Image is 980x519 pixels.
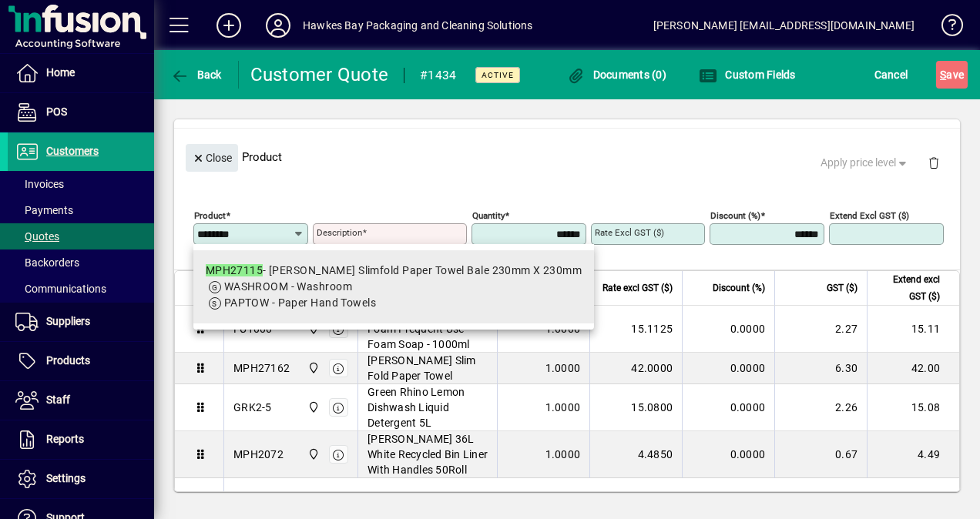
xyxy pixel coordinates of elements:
[174,129,960,185] div: Product
[482,70,514,80] span: Active
[8,197,154,223] a: Payments
[877,271,940,305] span: Extend excl GST ($)
[250,62,389,87] div: Customer Quote
[15,178,64,190] span: Invoices
[317,227,362,238] mat-label: Description
[682,431,774,478] td: 0.0000
[8,342,154,380] a: Products
[8,171,154,197] a: Invoices
[8,93,154,132] a: POS
[420,63,456,88] div: #1434
[8,420,154,459] a: Reports
[192,146,232,171] span: Close
[425,94,515,122] button: Product History
[545,360,581,376] span: 1.0000
[304,360,321,377] span: Central
[682,353,774,384] td: 0.0000
[8,381,154,420] a: Staff
[595,227,664,238] mat-label: Rate excl GST ($)
[166,61,226,89] button: Back
[46,393,70,406] span: Staff
[8,460,154,498] a: Settings
[304,399,321,416] span: Central
[545,400,581,415] span: 1.0000
[472,210,505,221] mat-label: Quantity
[562,61,670,89] button: Documents (0)
[367,353,488,383] span: [PERSON_NAME] Slim Fold Paper Towel
[154,61,239,89] app-page-header-button: Back
[599,321,673,337] div: 15.1125
[186,144,238,172] button: Close
[566,69,666,81] span: Documents (0)
[545,447,581,462] span: 1.0000
[871,61,912,89] button: Cancel
[46,105,67,118] span: POS
[695,61,800,89] button: Custom Fields
[15,256,79,269] span: Backorders
[821,155,910,171] span: Apply price level
[814,149,916,177] button: Apply price level
[46,66,75,79] span: Home
[867,431,959,478] td: 4.49
[682,384,774,431] td: 0.0000
[253,12,303,39] button: Profile
[713,280,765,296] span: Discount (%)
[940,62,964,87] span: ave
[774,306,867,353] td: 2.27
[8,223,154,249] a: Quotes
[194,210,226,221] mat-label: Product
[15,230,59,243] span: Quotes
[8,276,154,302] a: Communications
[774,353,867,384] td: 6.30
[653,13,915,38] div: [PERSON_NAME] [EMAIL_ADDRESS][DOMAIN_NAME]
[170,69,222,81] span: Back
[8,249,154,276] a: Backorders
[830,210,909,221] mat-label: Extend excl GST ($)
[936,61,968,89] button: Save
[867,306,959,353] td: 15.11
[46,433,84,445] span: Reports
[15,283,106,295] span: Communications
[206,264,263,276] em: MPH27115
[224,296,376,309] span: PAPTOW - Paper Hand Towels
[233,447,284,462] div: MPH2072
[774,431,867,478] td: 0.67
[367,431,488,477] span: [PERSON_NAME] 36L White Recycled Bin Liner With Handles 50Roll
[182,150,242,164] app-page-header-button: Close
[367,384,488,430] span: Green Rhino Lemon Dishwash Liquid Detergent 5L
[930,3,961,53] a: Knowledge Base
[699,69,796,81] span: Custom Fields
[15,204,73,216] span: Payments
[8,54,154,92] a: Home
[46,145,99,157] span: Customers
[682,306,774,353] td: 0.0000
[915,156,952,169] app-page-header-button: Delete
[774,384,867,431] td: 2.26
[940,69,946,81] span: S
[303,13,533,38] div: Hawkes Bay Packaging and Cleaning Solutions
[827,280,857,296] span: GST ($)
[867,384,959,431] td: 15.08
[46,315,90,327] span: Suppliers
[599,400,673,415] div: 15.0800
[204,12,253,39] button: Add
[46,472,86,484] span: Settings
[710,210,760,221] mat-label: Discount (%)
[224,280,352,293] span: WASHROOM - Washroom
[224,478,959,518] div: .10c per bag
[867,353,959,384] td: 42.00
[233,400,272,415] div: GRK2-5
[8,303,154,341] a: Suppliers
[233,360,290,376] div: MPH27162
[915,144,952,181] button: Delete
[46,354,90,367] span: Products
[304,446,321,463] span: Central
[599,447,673,462] div: 4.4850
[599,360,673,376] div: 42.0000
[206,263,582,279] div: - [PERSON_NAME] Slimfold Paper Towel Bale 230mm X 230mm
[193,250,595,323] mat-option: MPH27115 - Matthews Slimfold Paper Towel Bale 230mm X 230mm
[874,62,908,87] span: Cancel
[602,280,673,296] span: Rate excl GST ($)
